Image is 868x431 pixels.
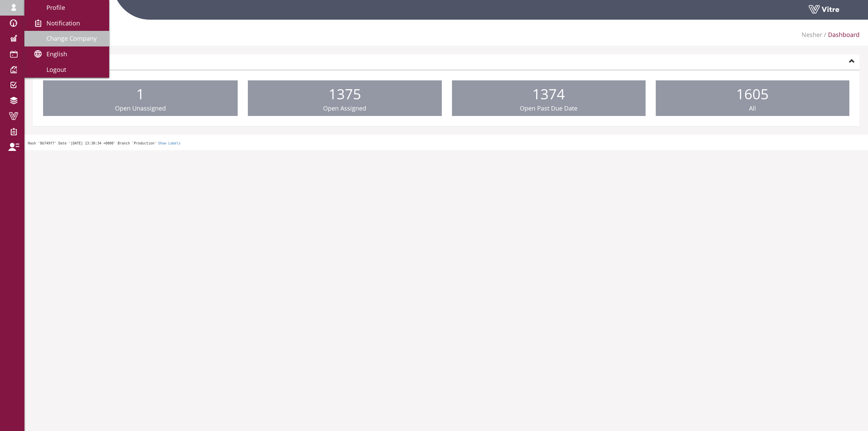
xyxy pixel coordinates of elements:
a: 1605 All [656,80,849,116]
a: 1 Open Unassigned [43,80,238,116]
span: Open Unassigned [115,104,166,112]
a: Logout [24,62,109,78]
a: Nesher [802,31,822,39]
span: Notification [46,19,80,27]
span: Profile [46,3,65,12]
span: 1 [136,84,144,103]
a: Notification [24,16,109,31]
li: Dashboard [822,31,860,39]
span: Logout [46,65,66,74]
span: Open Past Due Date [520,104,577,112]
a: English [24,46,109,62]
a: Show Labels [158,141,180,145]
span: All [749,104,756,112]
span: 1605 [736,84,769,103]
span: English [46,50,67,58]
span: Hash '8b749f7' Date '[DATE] 13:30:34 +0000' Branch 'Production' [28,141,156,145]
span: 1375 [329,84,361,103]
span: Change Company [46,34,97,42]
a: 1374 Open Past Due Date [452,80,646,116]
a: Change Company [24,31,109,46]
span: Open Assigned [323,104,366,112]
a: 1375 Open Assigned [248,80,441,116]
span: 1374 [532,84,565,103]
